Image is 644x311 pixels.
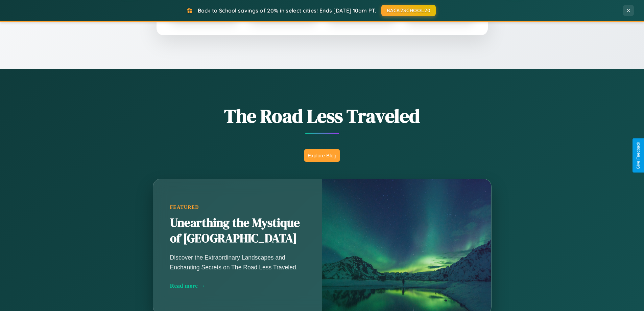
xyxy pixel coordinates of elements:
[119,103,525,129] h1: The Road Less Traveled
[170,282,305,289] div: Read more →
[170,215,305,246] h2: Unearthing the Mystique of [GEOGRAPHIC_DATA]
[381,5,436,16] button: BACK2SCHOOL20
[170,253,305,272] p: Discover the Extraordinary Landscapes and Enchanting Secrets on The Road Less Traveled.
[636,142,641,169] div: Give Feedback
[198,7,376,14] span: Back to School savings of 20% in select cities! Ends [DATE] 10am PT.
[304,149,340,162] button: Explore Blog
[170,204,305,210] div: Featured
